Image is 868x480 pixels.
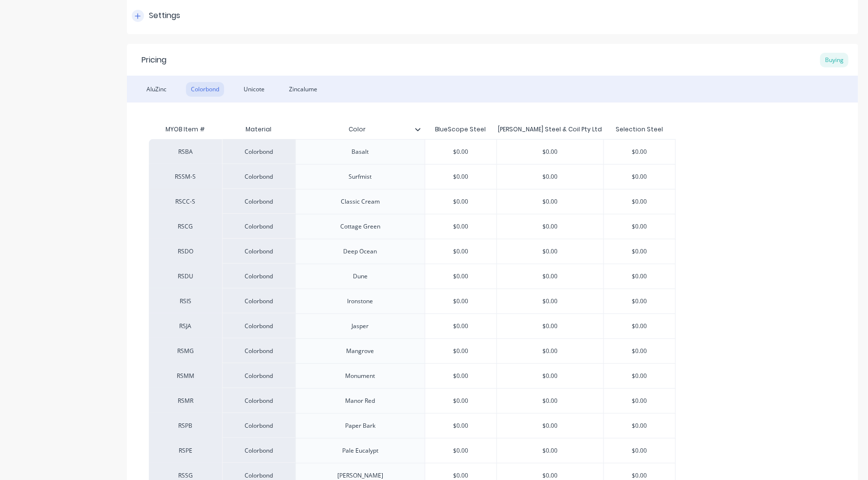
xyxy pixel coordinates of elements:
div: Unicote [239,82,269,97]
div: $0.00 [604,264,675,289]
div: $0.00 [425,314,497,338]
div: RSMGColorbondMangrove$0.00$0.00$0.00 [149,338,676,363]
div: RSDU [159,272,212,281]
div: RSDO [159,247,212,256]
div: Selection Steel [616,125,663,134]
div: $0.00 [425,339,497,363]
div: Dune [336,270,385,283]
div: $0.00 [497,165,603,189]
div: Colorbond [222,413,295,438]
div: $0.00 [425,140,497,164]
div: Settings [149,10,180,22]
div: Material [222,120,295,139]
div: RSIS [159,297,212,306]
div: RSBA [159,147,212,156]
div: $0.00 [604,140,675,164]
div: RSPB [159,421,212,430]
div: $0.00 [604,389,675,413]
div: Manor Red [336,395,385,407]
div: $0.00 [497,414,603,438]
div: $0.00 [425,239,497,264]
div: $0.00 [497,264,603,289]
div: $0.00 [425,264,497,289]
div: $0.00 [497,214,603,239]
div: $0.00 [604,289,675,313]
div: RSCG [159,222,212,231]
div: Colorbond [222,313,295,338]
div: Colorbond [222,438,295,463]
div: $0.00 [497,339,603,363]
div: $0.00 [425,289,497,313]
div: Color [295,120,425,139]
div: Colorbond [222,189,295,214]
div: Color [295,117,419,142]
div: RSCC-SColorbondClassic Cream$0.00$0.00$0.00 [149,189,676,214]
div: $0.00 [425,165,497,189]
div: Colorbond [222,139,295,164]
div: $0.00 [425,438,497,463]
div: Monument [336,370,385,382]
div: RSMRColorbondManor Red$0.00$0.00$0.00 [149,388,676,413]
div: RSMM [159,372,212,380]
div: $0.00 [425,389,497,413]
div: Pale Eucalypt [334,444,386,457]
div: $0.00 [425,214,497,239]
div: $0.00 [497,364,603,388]
div: RSCGColorbondCottage Green$0.00$0.00$0.00 [149,214,676,239]
div: Basalt [336,146,385,158]
div: Surfmist [336,170,385,183]
div: $0.00 [604,438,675,463]
div: Mangrove [336,345,385,357]
div: $0.00 [497,239,603,264]
div: Buying [820,53,848,67]
div: RSJA [159,322,212,331]
div: $0.00 [497,189,603,214]
div: Ironstone [336,295,385,308]
div: $0.00 [497,140,603,164]
div: RSISColorbondIronstone$0.00$0.00$0.00 [149,289,676,313]
div: $0.00 [604,314,675,338]
div: $0.00 [604,165,675,189]
div: Colorbond [222,388,295,413]
div: $0.00 [497,389,603,413]
div: RSMMColorbondMonument$0.00$0.00$0.00 [149,363,676,388]
div: RSSG [159,471,212,480]
div: MYOB Item # [149,120,222,139]
div: $0.00 [497,289,603,313]
div: $0.00 [604,239,675,264]
div: Colorbond [222,239,295,264]
div: AluZinc [142,82,171,97]
div: BlueScope Steel [435,125,486,134]
div: Paper Bark [336,419,385,432]
div: Deep Ocean [335,245,385,258]
div: RSPE [159,446,212,455]
div: RSCC-S [159,197,212,206]
div: Colorbond [222,164,295,189]
div: RSMR [159,397,212,405]
div: Colorbond [222,363,295,388]
div: Colorbond [222,338,295,363]
div: $0.00 [604,189,675,214]
div: $0.00 [604,364,675,388]
div: $0.00 [497,438,603,463]
div: RSPBColorbondPaper Bark$0.00$0.00$0.00 [149,413,676,438]
div: $0.00 [425,364,497,388]
div: Pricing [142,54,166,66]
div: Colorbond [222,289,295,313]
div: Zincalume [284,82,322,97]
div: RSDUColorbondDune$0.00$0.00$0.00 [149,264,676,289]
div: RSDOColorbondDeep Ocean$0.00$0.00$0.00 [149,239,676,264]
div: RSMG [159,347,212,355]
div: $0.00 [425,414,497,438]
div: RSPEColorbondPale Eucalypt$0.00$0.00$0.00 [149,438,676,463]
div: Colorbond [222,214,295,239]
div: $0.00 [497,314,603,338]
div: RSSM-SColorbondSurfmist$0.00$0.00$0.00 [149,164,676,189]
div: Colorbond [186,82,224,97]
div: $0.00 [604,414,675,438]
div: $0.00 [425,189,497,214]
div: Classic Cream [333,195,388,208]
div: $0.00 [604,339,675,363]
div: Cottage Green [332,220,388,233]
div: $0.00 [604,214,675,239]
